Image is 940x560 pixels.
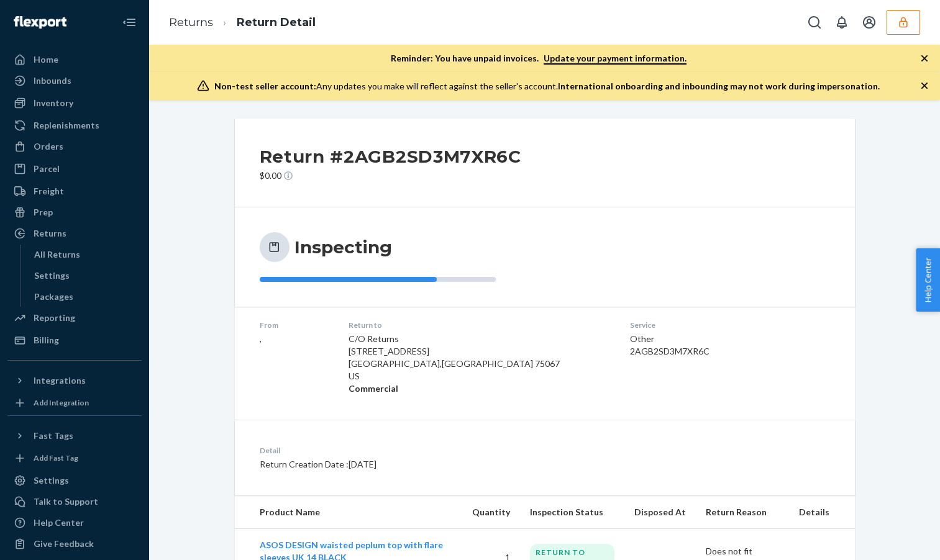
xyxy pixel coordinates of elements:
p: C/O Returns [349,333,610,345]
button: Give Feedback [7,534,142,554]
th: Disposed At [624,496,696,529]
a: Freight [7,181,142,201]
a: Add Integration [7,395,142,410]
div: Settings [34,269,70,282]
img: Flexport logo [14,16,66,29]
button: Open account menu [857,10,882,35]
p: US [349,370,610,382]
p: [GEOGRAPHIC_DATA] , [GEOGRAPHIC_DATA] 75067 [349,358,610,370]
button: Open Search Box [802,10,827,35]
h3: Inspecting [294,236,392,258]
a: Reporting [7,308,142,328]
div: 2AGB2SD3M7XR6C [630,345,760,358]
a: Inbounds [7,71,142,91]
div: Inbounds [34,75,71,87]
dt: From [260,320,329,330]
div: Any updates you make will reflect against the seller's account. [214,80,880,93]
a: Parcel [7,159,142,179]
th: Details [789,496,854,529]
div: Add Fast Tag [34,453,78,463]
strong: Commercial [349,383,398,394]
div: Home [34,53,58,66]
div: Freight [34,185,64,197]
a: Add Fast Tag [7,451,142,466]
dt: Detail [260,445,603,456]
th: Return Reason [696,496,789,529]
button: Help Center [916,248,940,312]
p: Return Creation Date : [DATE] [260,458,603,471]
span: , [260,333,262,344]
div: Talk to Support [34,495,98,508]
a: Return Detail [237,16,316,29]
div: Billing [34,334,59,346]
div: Reporting [34,312,75,324]
div: Settings [34,474,69,487]
button: Close Navigation [117,10,142,35]
a: Settings [7,471,142,490]
a: Inventory [7,93,142,113]
div: Inventory [34,97,73,109]
div: Packages [34,291,73,303]
h2: Return #2AGB2SD3M7XR6C [260,143,521,169]
a: Home [7,50,142,70]
div: Give Feedback [34,538,94,550]
button: Integrations [7,371,142,391]
a: Returns [169,16,213,29]
button: Open notifications [829,10,854,35]
a: Help Center [7,513,142,533]
dt: Service [630,320,760,330]
a: Settings [28,266,142,286]
div: Orders [34,140,63,153]
p: Reminder: You have unpaid invoices. [391,52,687,65]
a: Billing [7,330,142,350]
span: Other [630,333,654,344]
a: Returns [7,224,142,243]
div: Integrations [34,374,86,387]
p: [STREET_ADDRESS] [349,345,610,358]
a: Update your payment information. [544,53,687,65]
div: Parcel [34,163,60,175]
a: Packages [28,287,142,307]
div: Prep [34,206,53,219]
div: Add Integration [34,397,89,408]
div: All Returns [34,248,80,261]
a: Orders [7,137,142,156]
a: All Returns [28,245,142,264]
ol: breadcrumbs [159,4,326,41]
dt: Return to [349,320,610,330]
p: $0.00 [260,169,521,182]
iframe: Opens a widget where you can chat to one of our agents [859,523,928,554]
a: Prep [7,202,142,222]
button: Fast Tags [7,426,142,446]
div: Returns [34,227,66,240]
div: Fast Tags [34,430,73,442]
th: Inspection Status [520,496,625,529]
div: Replenishments [34,119,99,132]
span: Non-test seller account: [214,81,316,91]
div: Help Center [34,517,84,529]
th: Quantity [462,496,520,529]
button: Talk to Support [7,492,142,512]
span: International onboarding and inbounding may not work during impersonation. [558,81,880,91]
th: Product Name [235,496,462,529]
a: Replenishments [7,115,142,135]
